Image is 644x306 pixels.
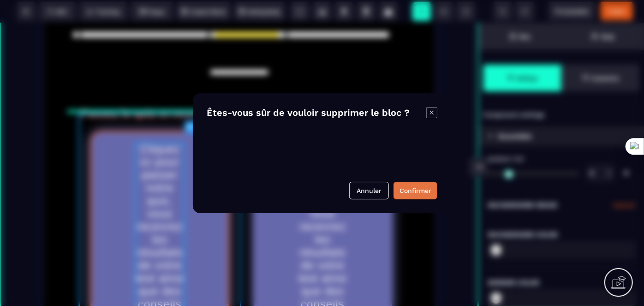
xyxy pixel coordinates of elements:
h4: Êtes-vous sûr de vouloir supprimer le bloc ? [207,107,426,118]
text: Passez le quiz et recevez des conseils personnalisés à la fin [67,82,411,99]
button: Confirmer [394,182,437,199]
button: Annuler [349,182,389,199]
